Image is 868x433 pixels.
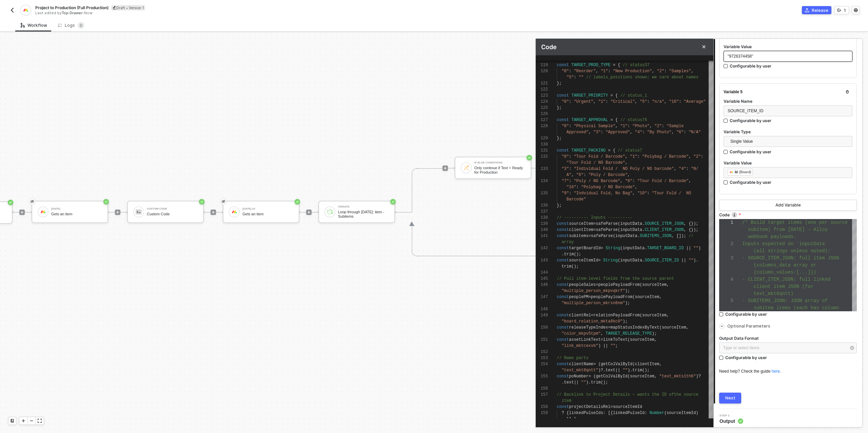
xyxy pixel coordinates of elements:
span: []); [676,234,686,238]
span: const [557,295,569,299]
span: "16" [669,99,679,104]
span: String [603,258,618,263]
span: , [571,173,574,177]
span: , [667,282,669,287]
span: = [593,228,596,232]
img: integration-icon [23,7,28,13]
span: = [610,93,613,98]
button: 1 [834,6,849,14]
span: icon-commerce [805,8,809,12]
div: 144 [536,270,548,276]
div: 3 [719,255,733,262]
div: 135 [536,190,548,196]
span: , [691,69,693,74]
span: = [608,148,610,153]
span: "N/A" [689,130,701,135]
div: Configurable by user [725,355,767,360]
span: CLIENT_ITEM_JSON [645,228,684,232]
span: // status76 [620,118,647,122]
div: 137 [536,209,548,215]
span: "1" [601,69,608,74]
span: "multiple_person_mkpvqkrf" [561,289,625,293]
div: 132 [536,154,548,160]
span: "Tour Fold / Barcode" [574,154,625,159]
span: "Physical Sample" [574,124,615,129]
div: Workflow [21,23,47,28]
span: safeParse [596,228,618,232]
div: 129 [536,135,548,141]
span: SOURCE_ITEM_ID [645,258,679,263]
span: TARGET_PRIORITY [571,93,608,98]
span: , [650,124,652,129]
span: , [635,185,637,190]
span: , [672,130,674,135]
span: "1" [620,124,628,129]
span: . [637,234,640,238]
span: "Tour Fold / Barcode" [637,179,689,183]
div: Configurable by user [730,179,771,185]
span: : [642,130,645,135]
span: , [652,69,654,74]
span: "Average" [684,99,706,104]
span: : [662,124,664,129]
span: {}); [689,221,698,226]
div: 126 [536,111,548,117]
span: String [606,246,620,251]
div: Add Variable [775,202,801,208]
div: Logs [58,22,84,29]
div: Need help? Check the guide . [719,369,857,374]
span: TARGET_PROD_TYPE [571,63,610,67]
span: inputData [620,258,642,263]
span: const [557,282,569,287]
span: "5" [640,99,647,104]
span: const [557,234,569,238]
span: - SOURCE_ITEM_JSON: full item JSON [742,255,839,261]
span: ( [618,258,620,263]
span: }; [557,136,561,141]
span: // Pull item-level fields from the source parent [557,276,674,281]
span: ); [625,301,630,306]
button: Add Variable [719,200,857,211]
div: 1 [844,7,846,13]
span: sourceItem [635,295,659,299]
span: , [615,124,618,129]
div: 122 [536,86,548,93]
span: // status_1 [620,93,647,98]
span: , [630,130,632,135]
span: , [628,173,630,177]
span: icon-arrow-right-small [720,324,724,328]
a: here [772,369,780,374]
label: Variable Value [724,44,852,50]
span: "" [579,75,584,80]
span: : [679,99,681,104]
span: "Urgent" [574,99,593,104]
span: : [606,99,608,104]
span: "3" [593,130,601,135]
span: "Samples" [669,69,691,74]
div: 120 [536,68,548,74]
span: "16" [567,185,576,190]
div: Id [735,169,738,175]
span: "3" [561,166,569,171]
span: (); [574,252,581,257]
img: icon-info [732,212,737,218]
div: 140 [536,227,548,233]
span: "Approved" [606,130,630,135]
span: "Individual Fold / NO Poly / NO barcode" [574,166,674,171]
span: , [664,99,667,104]
span: { [615,93,618,98]
span: "8" [625,179,633,183]
span: : [608,69,610,74]
div: 127 [536,117,548,123]
span: trim [564,252,574,257]
span: const [557,228,569,232]
span: "Indvidual Fold, No Bag" [574,191,632,196]
span: . [561,252,564,257]
span: subitem) from [DATE] → Alloy [748,227,828,232]
span: , [589,130,591,135]
span: = [593,221,596,226]
span: ( [618,221,620,226]
span: {column_values:[...]}) [754,270,816,275]
span: : [686,166,689,171]
span: array [561,240,574,244]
